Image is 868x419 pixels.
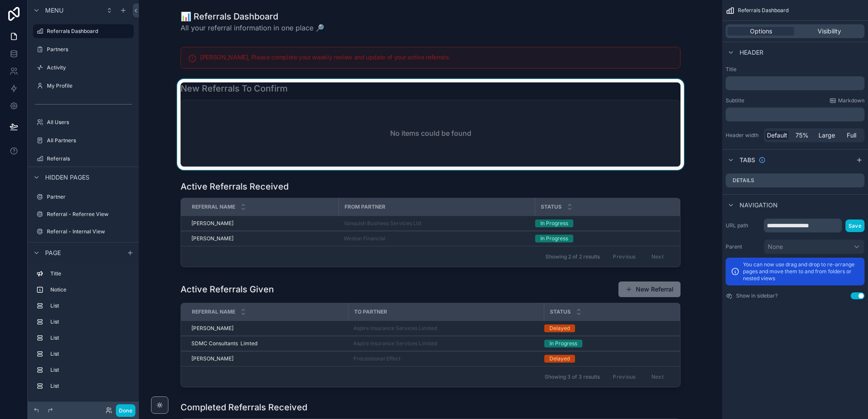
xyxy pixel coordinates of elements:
label: List [50,383,130,390]
label: Partner [47,193,132,200]
span: Large [819,131,835,140]
div: scrollable content [28,263,139,402]
label: All Partners [47,137,132,144]
button: Done [116,404,135,417]
p: You can now use drag and drop to re-arrange pages and move them to and from folders or nested views [743,261,859,282]
a: Referral - Internal View [33,225,134,239]
label: My Profile [47,82,132,89]
label: Partners [47,46,132,53]
label: URL path [726,222,760,229]
span: Referral Name [192,308,235,315]
span: Header [740,48,763,57]
label: List [50,334,130,341]
span: Hidden pages [45,173,89,182]
span: Status [541,203,562,210]
div: scrollable content [726,108,865,121]
label: Parent [726,243,760,250]
label: Activity [47,64,132,71]
a: Activity [33,61,134,75]
span: Full [847,131,856,140]
a: Markdown [829,97,865,104]
span: Showing 2 of 2 results [546,253,600,260]
a: All Users [33,115,134,129]
a: Partner [33,190,134,204]
a: My Profile [33,79,134,93]
span: Page [45,249,61,257]
label: List [50,367,130,373]
label: List [50,302,130,309]
a: Referrals Dashboard [33,24,134,38]
span: Options [750,27,772,36]
span: 75% [796,131,809,140]
a: All Partners [33,134,134,147]
label: Referrals Dashboard [47,28,128,35]
span: To Partner [354,308,387,315]
label: All Users [47,119,132,126]
button: None [764,239,865,254]
button: Save [845,219,865,232]
label: Referral - Referree View [47,211,132,218]
a: Referral - Referree View [33,207,134,221]
span: From Partner [345,203,385,210]
span: None [768,242,783,251]
span: Referral Name [192,203,235,210]
label: Show in sidebar? [736,292,778,299]
label: List [50,318,130,325]
span: Menu [45,6,63,15]
span: Status [550,308,571,315]
span: Markdown [838,97,865,104]
a: Referrals [33,152,134,166]
a: Partners [33,43,134,56]
span: Showing 3 of 3 results [545,373,600,380]
label: List [50,350,130,357]
label: Referrals [47,155,132,162]
label: Details [733,177,754,184]
label: Notice [50,286,130,293]
label: Referral - Internal View [47,228,132,235]
label: Title [50,270,130,277]
label: Header width [726,132,760,139]
label: Subtitle [726,97,744,104]
div: scrollable content [726,76,865,90]
span: Default [767,131,787,140]
span: Navigation [740,201,778,209]
span: Visibility [818,27,841,36]
span: Referrals Dashboard [738,7,789,14]
label: Title [726,66,865,73]
span: Tabs [740,156,755,164]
